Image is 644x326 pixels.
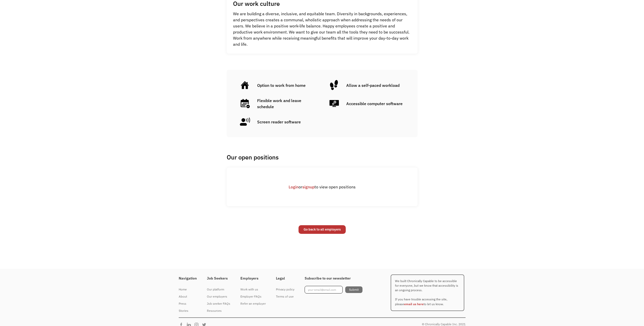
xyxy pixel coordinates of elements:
a: Resources [207,307,230,314]
a: Job seeker FAQs [207,300,230,307]
h4: Employers [240,276,266,281]
div: Home [179,286,197,292]
a: email us here [404,302,424,306]
h4: Job Seekers [207,276,230,281]
div: Our employers [207,294,230,300]
div: Option to work from home [257,82,306,88]
a: Refer an employer [240,300,266,307]
div: Privacy policy [276,286,294,292]
a: Privacy policy [276,286,294,293]
div: Allow a self-paced workload [346,82,400,88]
a: Stories [179,307,197,314]
div: Press [179,301,197,307]
h4: Navigation [179,276,197,281]
a: Work with us [240,286,266,293]
div: or to view open positions [227,184,418,190]
a: Login [289,184,299,189]
div: Refer an employer [240,301,266,307]
p: We are building a diverse, inclusive, and equitable team. Diversity in backgrounds, experiences, ... [233,11,411,47]
a: Go back to all employers [299,225,346,234]
div: Employer FAQs [240,294,266,300]
div: Job seeker FAQs [207,301,230,307]
h4: Legal [276,276,294,281]
div: About [179,294,197,300]
a: Press [179,300,197,307]
p: We built Chronically Capable to be accessible for everyone, but we know that accessibility is an ... [391,274,464,311]
a: About [179,293,197,300]
div: Accessible computer software [346,101,403,107]
a: Home [179,286,197,293]
a: Employer FAQs [240,293,266,300]
input: your-email@email.com [305,286,343,294]
div: Stories [179,308,197,314]
div: Our platform [207,286,230,292]
div: Terms of use [276,294,294,300]
a: Terms of use [276,293,294,300]
input: Submit [345,286,362,293]
div: Screen reader software [257,119,301,125]
div: Flexible work and leave schedule [257,97,316,110]
div: Work with us [240,286,266,292]
h4: Subscribe to our newsletter [305,276,362,281]
a: signup [302,184,315,189]
form: Footer Newsletter [305,286,362,294]
h1: Our open positions [227,153,416,161]
a: Our platform [207,286,230,293]
a: Our employers [207,293,230,300]
div: Resources [207,308,230,314]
